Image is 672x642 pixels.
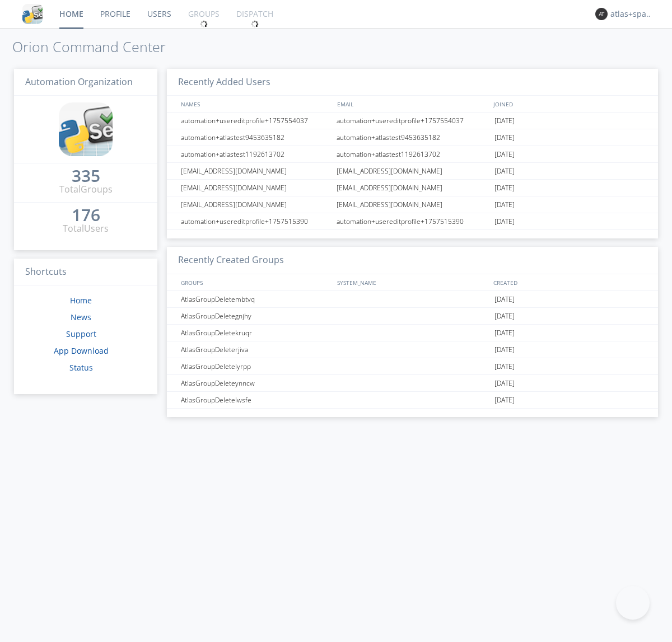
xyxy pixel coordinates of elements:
div: NAMES [178,96,332,112]
a: automation+usereditprofile+1757554037automation+usereditprofile+1757554037[DATE] [167,113,658,129]
div: 335 [72,170,100,181]
a: App Download [54,345,109,356]
a: News [71,312,91,322]
img: spin.svg [251,20,259,28]
a: [EMAIL_ADDRESS][DOMAIN_NAME][EMAIL_ADDRESS][DOMAIN_NAME][DATE] [167,180,658,196]
div: automation+usereditprofile+1757515390 [178,213,333,229]
span: [DATE] [494,308,515,325]
a: automation+atlastest9453635182automation+atlastest9453635182[DATE] [167,129,658,146]
span: [DATE] [494,291,515,308]
div: AtlasGroupDeleteynncw [178,375,333,391]
div: SYSTEM_NAME [334,274,491,290]
span: [DATE] [494,325,515,341]
a: Home [70,295,92,306]
img: 373638.png [595,8,608,20]
span: [DATE] [494,341,515,358]
div: AtlasGroupDeletelwsfe [178,392,333,408]
div: automation+usereditprofile+1757515390 [334,213,492,229]
a: 335 [72,170,100,183]
div: 176 [72,209,100,221]
a: AtlasGroupDeletelyrpp[DATE] [167,358,658,375]
span: [DATE] [494,163,515,180]
a: AtlasGroupDeletembtvq[DATE] [167,291,658,308]
img: cddb5a64eb264b2086981ab96f4c1ba7 [59,102,113,156]
div: Total Groups [59,183,113,196]
div: automation+usereditprofile+1757554037 [334,113,492,129]
a: automation+usereditprofile+1757515390automation+usereditprofile+1757515390[DATE] [167,213,658,230]
div: [EMAIL_ADDRESS][DOMAIN_NAME] [334,196,492,213]
a: 176 [72,209,100,222]
a: [EMAIL_ADDRESS][DOMAIN_NAME][EMAIL_ADDRESS][DOMAIN_NAME][DATE] [167,163,658,180]
span: [DATE] [494,196,515,213]
div: automation+usereditprofile+1757554037 [178,113,333,129]
a: AtlasGroupDeletelwsfe[DATE] [167,392,658,409]
div: AtlasGroupDeletembtvq [178,291,333,307]
span: [DATE] [494,180,515,196]
div: automation+atlastest1192613702 [334,146,492,162]
span: Automation Organization [25,76,133,88]
div: Total Users [63,222,109,235]
span: [DATE] [494,375,515,392]
div: [EMAIL_ADDRESS][DOMAIN_NAME] [334,163,492,179]
iframe: Toggle Customer Support [616,586,650,620]
div: automation+atlastest1192613702 [178,146,333,162]
a: Status [69,362,93,373]
span: [DATE] [494,113,515,129]
span: [DATE] [494,129,515,146]
img: cddb5a64eb264b2086981ab96f4c1ba7 [22,4,43,24]
div: AtlasGroupDeletegnjhy [178,308,333,324]
div: EMAIL [334,96,491,112]
a: AtlasGroupDeleterjiva[DATE] [167,341,658,358]
a: AtlasGroupDeleteynncw[DATE] [167,375,658,392]
a: AtlasGroupDeletegnjhy[DATE] [167,308,658,325]
span: [DATE] [494,358,515,375]
a: [EMAIL_ADDRESS][DOMAIN_NAME][EMAIL_ADDRESS][DOMAIN_NAME][DATE] [167,196,658,213]
h3: Shortcuts [14,259,157,286]
div: [EMAIL_ADDRESS][DOMAIN_NAME] [178,163,333,179]
span: [DATE] [494,146,515,163]
div: JOINED [491,96,647,112]
div: AtlasGroupDeletekruqr [178,325,333,341]
div: AtlasGroupDeletelyrpp [178,358,333,374]
a: automation+atlastest1192613702automation+atlastest1192613702[DATE] [167,146,658,163]
div: atlas+spanish0002 [610,8,652,20]
a: AtlasGroupDeletekruqr[DATE] [167,325,658,341]
img: spin.svg [200,20,208,28]
h3: Recently Added Users [167,69,658,96]
div: [EMAIL_ADDRESS][DOMAIN_NAME] [334,180,492,196]
div: CREATED [491,274,647,290]
div: [EMAIL_ADDRESS][DOMAIN_NAME] [178,196,333,213]
span: [DATE] [494,392,515,409]
div: GROUPS [178,274,332,290]
div: AtlasGroupDeleterjiva [178,341,333,358]
h3: Recently Created Groups [167,247,658,274]
div: automation+atlastest9453635182 [178,129,333,146]
span: [DATE] [494,213,515,230]
div: [EMAIL_ADDRESS][DOMAIN_NAME] [178,180,333,196]
div: automation+atlastest9453635182 [334,129,492,146]
a: Support [66,329,96,339]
